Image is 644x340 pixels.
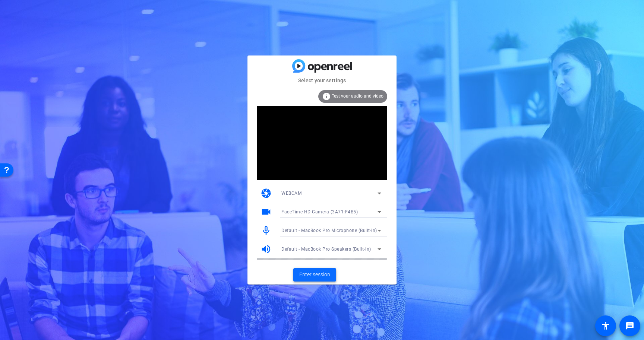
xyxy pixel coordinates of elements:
mat-icon: message [625,321,634,330]
span: WEBCAM [281,191,302,196]
mat-icon: camera [261,188,272,199]
mat-icon: accessibility [601,321,610,330]
mat-icon: mic_none [261,225,272,236]
mat-icon: info [322,92,331,101]
button: Enter session [293,268,336,282]
img: blue-gradient.svg [292,59,352,72]
mat-icon: videocam [261,206,272,217]
span: Default - MacBook Pro Speakers (Built-in) [281,247,371,252]
span: Default - MacBook Pro Microphone (Built-in) [281,228,377,233]
span: FaceTime HD Camera (3A71:F4B5) [281,209,358,215]
span: Enter session [299,271,330,279]
mat-card-subtitle: Select your settings [247,76,397,85]
mat-icon: volume_up [261,244,272,255]
span: Test your audio and video [332,93,383,99]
